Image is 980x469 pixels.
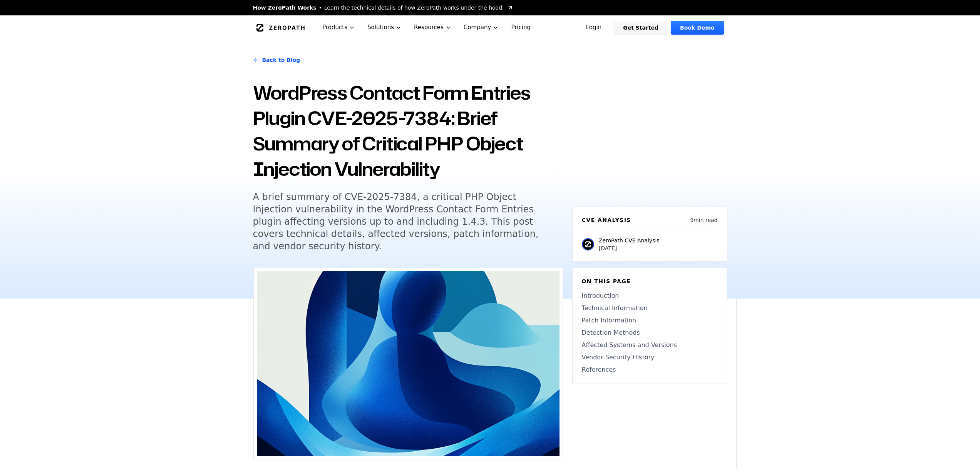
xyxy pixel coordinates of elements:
[671,21,724,35] a: Book Demo
[690,216,717,224] p: 9 min read
[599,244,660,252] p: [DATE]
[577,21,611,35] a: Login
[457,15,505,40] button: Company
[253,191,549,252] h5: A brief summary of CVE-2025-7384, a critical PHP Object Injection vulnerability in the WordPress ...
[505,15,537,40] a: Pricing
[582,291,717,300] a: Introduction
[614,21,668,35] a: Get Started
[316,15,361,40] button: Products
[253,80,563,182] h1: WordPress Contact Form Entries Plugin CVE-2025-7384: Brief Summary of Critical PHP Object Injecti...
[582,328,717,337] a: Detection Methods
[582,353,717,362] a: Vendor Security History
[582,316,717,325] a: Patch Information
[244,15,737,40] nav: Global
[582,365,717,374] a: References
[582,340,717,350] a: Affected Systems and Versions
[253,4,513,12] a: How ZeroPath WorksLearn the technical details of how ZeroPath works under the hood.
[582,277,717,285] h6: On this page
[599,237,660,244] p: ZeroPath CVE Analysis
[253,4,317,12] span: How ZeroPath Works
[408,15,457,40] button: Resources
[582,304,717,313] a: Technical Information
[582,216,631,224] h6: CVE Analysis
[253,49,300,71] a: Back to Blog
[324,4,504,12] span: Learn the technical details of how ZeroPath works under the hood.
[361,15,408,40] button: Solutions
[582,238,594,250] img: ZeroPath CVE Analysis
[257,271,560,456] img: WordPress Contact Form Entries Plugin CVE-2025-7384: Brief Summary of Critical PHP Object Injecti...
